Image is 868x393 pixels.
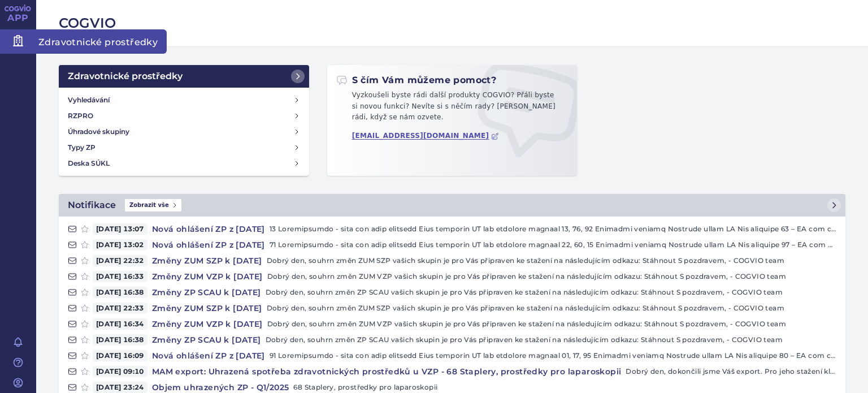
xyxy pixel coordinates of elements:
[63,140,305,156] a: Typy ZP
[626,366,836,377] p: Dobrý den, dokončili jsme Váš export. Pro jeho stažení klikněte na následující odkaz: Stáhnout ex...
[352,132,500,140] a: [EMAIL_ADDRESS][DOMAIN_NAME]
[147,382,294,393] h4: Objem uhrazených ZP - Q1/2025
[68,110,93,122] h4: RZPRO
[147,303,267,314] h4: Změny ZUM SZP k [DATE]
[36,29,167,53] span: Zdravotnické prostředky
[270,223,836,235] p: 13 Loremipsumdo - sita con adip elitsedd Eius temporin UT lab etdolore magnaal 13, 76, 92 Enimadm...
[93,239,147,251] span: [DATE] 13:02
[147,239,270,251] h4: Nová ohlášení ZP z [DATE]
[68,126,129,137] h4: Úhradové skupiny
[267,255,836,266] p: Dobrý den, souhrn změn ZUM SZP vašich skupin je pro Vás připraven ke stažení na následujícím odka...
[68,158,110,169] h4: Deska SÚKL
[68,94,110,106] h4: Vyhledávání
[147,350,270,361] h4: Nová ohlášení ZP z [DATE]
[93,366,147,377] span: [DATE] 09:10
[68,198,116,212] h2: Notifikace
[336,90,568,128] p: Vyzkoušeli byste rádi další produkty COGVIO? Přáli byste si novou funkci? Nevíte si s něčím rady?...
[270,239,836,251] p: 71 Loremipsumdo - sita con adip elitsedd Eius temporin UT lab etdolore magnaal 22, 60, 15 Enimadm...
[147,366,626,377] h4: MAM export: Uhrazená spotřeba zdravotnických prostředků u VZP - 68 Staplery, prostředky pro lapar...
[63,92,305,108] a: Vyhledávání
[93,271,147,282] span: [DATE] 16:33
[147,287,266,298] h4: Změny ZP SCAU k [DATE]
[93,318,147,330] span: [DATE] 16:34
[93,287,147,298] span: [DATE] 16:38
[336,74,497,87] h2: S čím Vám můžeme pomoct?
[147,334,266,346] h4: Změny ZP SCAU k [DATE]
[93,382,147,393] span: [DATE] 23:24
[125,199,181,211] span: Zobrazit vše
[147,255,267,266] h4: Změny ZUM SZP k [DATE]
[266,287,836,298] p: Dobrý den, souhrn změn ZP SCAU vašich skupin je pro Vás připraven ke stažení na následujícím odka...
[63,124,305,140] a: Úhradové skupiny
[267,318,836,330] p: Dobrý den, souhrn změn ZUM VZP vašich skupin je pro Vás připraven ke stažení na následujícím odka...
[59,14,845,33] h2: COGVIO
[147,223,270,235] h4: Nová ohlášení ZP z [DATE]
[68,70,183,83] h2: Zdravotnické prostředky
[93,303,147,314] span: [DATE] 22:33
[93,255,147,266] span: [DATE] 22:32
[267,271,836,282] p: Dobrý den, souhrn změn ZUM VZP vašich skupin je pro Vás připraven ke stažení na následujícím odka...
[93,334,147,346] span: [DATE] 16:38
[59,65,309,88] a: Zdravotnické prostředky
[267,303,836,314] p: Dobrý den, souhrn změn ZUM SZP vašich skupin je pro Vás připraven ke stažení na následujícím odka...
[266,334,836,346] p: Dobrý den, souhrn změn ZP SCAU vašich skupin je pro Vás připraven ke stažení na následujícím odka...
[270,350,836,361] p: 91 Loremipsumdo - sita con adip elitsedd Eius temporin UT lab etdolore magnaal 01, 17, 95 Enimadm...
[93,223,147,235] span: [DATE] 13:07
[63,156,305,171] a: Deska SÚKL
[68,142,96,153] h4: Typy ZP
[59,194,845,217] a: NotifikaceZobrazit vše
[147,271,267,282] h4: Změny ZUM VZP k [DATE]
[93,350,147,361] span: [DATE] 16:09
[147,318,267,330] h4: Změny ZUM VZP k [DATE]
[63,108,305,124] a: RZPRO
[293,382,836,393] p: 68 Staplery, prostředky pro laparoskopii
